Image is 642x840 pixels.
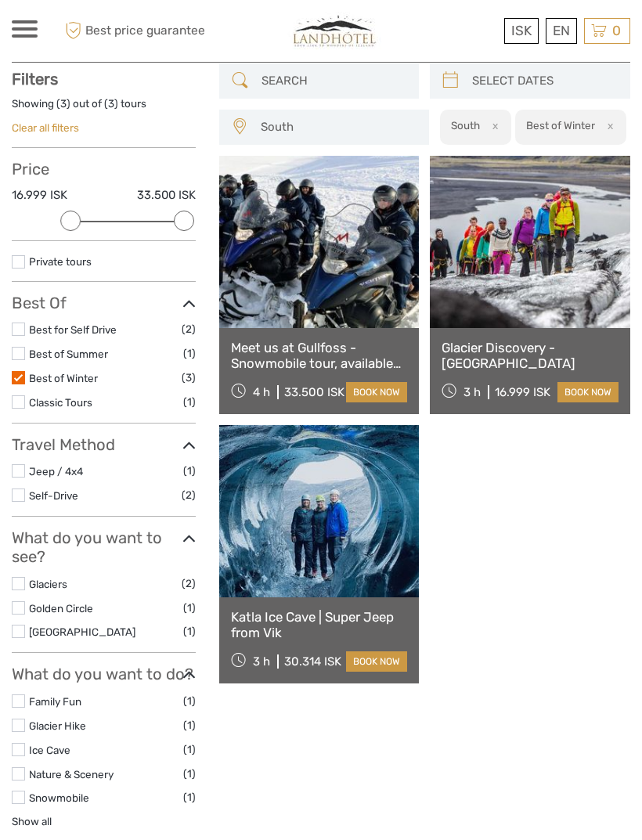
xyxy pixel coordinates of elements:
[29,465,83,478] a: Jeep / 4x4
[253,385,270,399] span: 4 h
[12,435,196,454] h3: Travel Method
[12,121,79,134] a: Clear all filters
[12,815,52,827] a: Show all
[231,340,408,372] a: Meet us at Gullfoss - Snowmobile tour, available all year
[597,117,619,134] button: x
[451,119,480,132] h2: South
[466,67,622,95] input: SELECT DATES
[463,385,481,399] span: 3 h
[108,96,114,111] label: 3
[60,96,67,111] label: 3
[255,67,412,95] input: SEARCH
[12,294,196,312] h3: Best Of
[29,602,93,615] a: Golden Circle
[12,160,196,178] h3: Price
[29,372,98,384] a: Best of Winter
[183,462,196,480] span: (1)
[482,117,503,134] button: x
[254,114,422,140] button: South
[29,396,92,409] a: Classic Tours
[29,625,135,638] a: [GEOGRAPHIC_DATA]
[183,344,196,362] span: (1)
[29,695,81,708] a: Family Fun
[346,651,407,672] a: book now
[183,692,196,710] span: (1)
[231,609,408,641] a: Katla Ice Cave | Super Jeep from Vik
[346,382,407,402] a: book now
[29,255,92,268] a: Private tours
[29,719,86,732] a: Glacier Hike
[284,385,344,399] div: 33.500 ISK
[183,622,196,640] span: (1)
[29,489,78,502] a: Self-Drive
[180,24,199,43] button: Open LiveChat chat widget
[182,575,196,593] span: (2)
[546,18,577,44] div: EN
[183,765,196,783] span: (1)
[29,744,70,756] a: Ice Cave
[284,654,341,669] div: 30.314 ISK
[29,348,108,360] a: Best of Summer
[442,340,619,372] a: Glacier Discovery - [GEOGRAPHIC_DATA]
[253,654,270,669] span: 3 h
[183,599,196,617] span: (1)
[183,393,196,411] span: (1)
[12,665,196,683] h3: What do you want to do?
[183,788,196,806] span: (1)
[29,323,117,336] a: Best for Self Drive
[183,741,196,759] span: (1)
[495,385,550,399] div: 16.999 ISK
[182,486,196,504] span: (2)
[511,23,532,38] span: ISK
[281,12,389,50] img: 794-4d1e71b2-5dd0-4a39-8cc1-b0db556bc61e_logo_small.jpg
[29,768,114,781] a: Nature & Scenery
[12,528,196,567] h3: What do you want to see?
[29,578,67,590] a: Glaciers
[182,369,196,387] span: (3)
[29,791,89,804] a: Snowmobile
[12,187,67,204] label: 16.999 ISK
[12,70,58,88] strong: Filters
[557,382,619,402] a: book now
[183,716,196,734] span: (1)
[22,27,177,40] p: We're away right now. Please check back later!
[182,320,196,338] span: (2)
[137,187,196,204] label: 33.500 ISK
[526,119,595,132] h2: Best of Winter
[610,23,623,38] span: 0
[12,96,196,121] div: Showing ( ) out of ( ) tours
[61,18,205,44] span: Best price guarantee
